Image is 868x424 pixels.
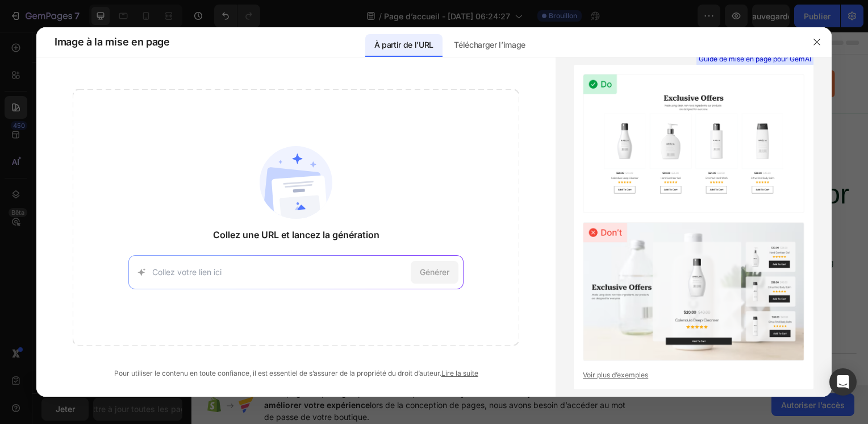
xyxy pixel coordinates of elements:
[456,95,544,107] p: 2,500+ Verified Reviews!
[699,54,811,64] span: Guide de mise en page pour GemAI
[399,227,669,240] p: Purrfect [PERSON_NAME] - pure indulgence in every serving
[583,370,804,380] a: Voir plus d’exemples
[399,114,549,144] u: Get 30% off
[413,300,506,314] p: Delectable flavors
[454,38,525,52] p: Télécharger l’image
[441,369,478,377] a: Lire la suite
[213,228,379,242] span: Collez une URL et lancez la génération
[34,38,98,69] img: gempages_432750572815254551-9ad443ba-fec2-4ecf-bc83-5854d39e22bc.png
[398,110,670,219] h1: Purrfect [PERSON_NAME] for cats now!
[829,368,857,396] div: Ouvrez Intercom Messenger
[398,334,670,364] h2: Interested in more flavors for the Purrfect [PERSON_NAME]?
[73,368,519,379] div: Pour utiliser le contenu en toute confiance, il est essentiel de s’assurer de la propriété du dro...
[395,32,498,74] p: Purrfect [PERSON_NAME] for cats now!
[374,38,434,52] p: À partir de l’URL
[413,278,506,292] p: Nutritious cat food
[420,266,449,278] span: Générer
[152,266,406,278] input: Collez votre lien ici
[349,39,387,68] img: gempages_432750572815254551-360a8916-51c8-4454-840f-f8b323cc3f21.png
[548,47,598,59] div: Shop Now
[55,35,170,49] span: Image à la mise en page
[413,257,506,271] p: Premium gourmet pâté
[499,39,648,67] a: Shop Now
